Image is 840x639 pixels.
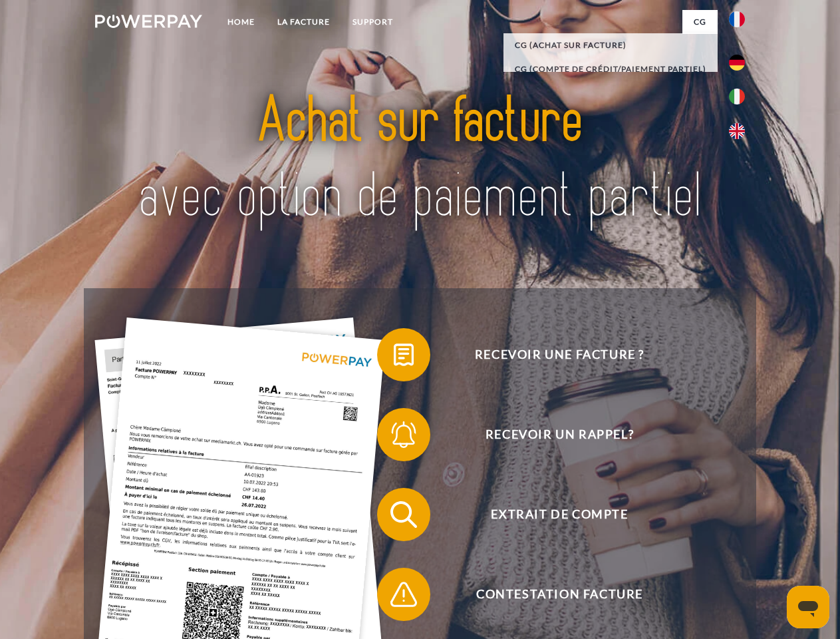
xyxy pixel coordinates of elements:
[387,338,420,371] img: qb_bill.svg
[396,568,722,621] span: Contestation Facture
[377,408,723,461] button: Recevoir un rappel?
[377,488,723,541] button: Extrait de compte
[387,498,420,531] img: qb_search.svg
[216,10,266,34] a: Home
[503,57,718,81] a: CG (Compte de crédit/paiement partiel)
[729,89,745,105] img: it
[377,328,723,381] button: Recevoir une facture ?
[127,64,713,255] img: title-powerpay_fr.svg
[503,33,718,57] a: CG (achat sur facture)
[266,10,341,34] a: LA FACTURE
[729,55,745,71] img: de
[729,123,745,139] img: en
[95,15,202,28] img: logo-powerpay-white.svg
[787,586,829,628] iframe: Bouton de lancement de la fenêtre de messagerie
[341,10,404,34] a: Support
[396,328,722,381] span: Recevoir une facture ?
[396,488,722,541] span: Extrait de compte
[682,10,718,34] a: CG
[377,568,723,621] button: Contestation Facture
[387,418,420,451] img: qb_bell.svg
[396,408,722,461] span: Recevoir un rappel?
[387,578,420,611] img: qb_warning.svg
[729,11,745,27] img: fr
